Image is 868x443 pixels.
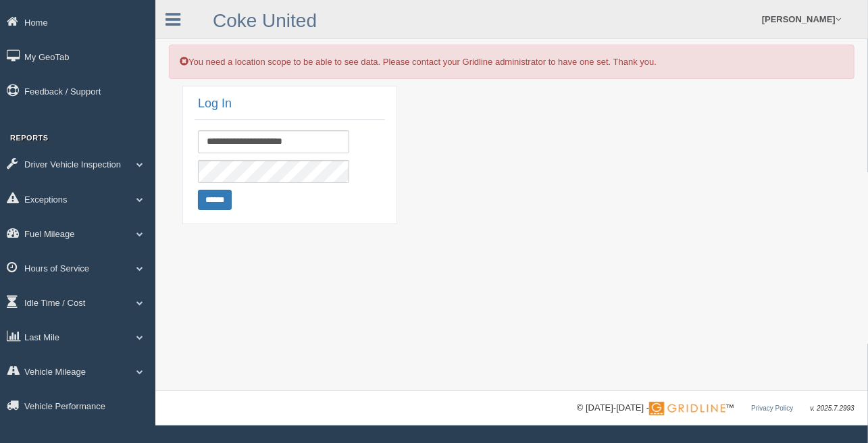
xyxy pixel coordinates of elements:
[198,97,232,111] h2: Log In
[577,401,854,415] div: © [DATE]-[DATE] - ™
[213,10,317,31] a: Coke United
[751,405,793,412] a: Privacy Policy
[811,405,854,412] span: v. 2025.7.2993
[649,402,725,415] img: Gridline
[169,45,854,79] div: You need a location scope to be able to see data. Please contact your Gridline administrator to h...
